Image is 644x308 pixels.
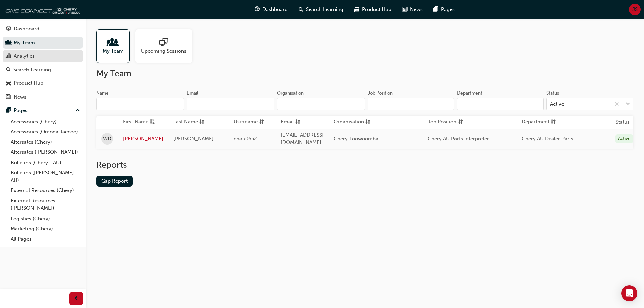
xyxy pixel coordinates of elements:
div: Department [457,90,482,97]
button: Pages [3,104,83,117]
span: sorting-icon [551,118,556,126]
div: Organisation [277,90,304,97]
span: sorting-icon [199,118,204,126]
a: My Team [96,29,135,63]
a: Search Learning [3,64,83,76]
span: guage-icon [6,26,11,32]
span: Chery Toowoomba [334,136,378,142]
a: My Team [3,37,83,49]
a: External Resources ([PERSON_NAME]) [8,196,83,213]
span: chart-icon [6,53,11,59]
span: First Name [123,118,148,126]
span: News [410,6,423,13]
span: news-icon [402,5,407,14]
div: Email [187,90,198,97]
div: Open Intercom Messenger [621,285,637,301]
span: Last Name [173,118,198,126]
img: oneconnect [3,3,80,16]
div: Product Hub [14,79,43,87]
a: Accessories (Chery) [8,117,83,127]
a: guage-iconDashboard [249,3,293,16]
span: Search Learning [306,6,343,13]
th: Status [615,118,630,126]
span: asc-icon [150,118,155,126]
input: Email [187,98,275,110]
span: search-icon [299,5,303,14]
span: Email [281,118,294,126]
span: Username [234,118,258,126]
a: Aftersales (Chery) [8,137,83,147]
a: car-iconProduct Hub [349,3,397,16]
span: prev-icon [74,295,79,303]
span: up-icon [75,106,80,115]
span: search-icon [6,67,11,73]
span: down-icon [626,100,630,109]
a: External Resources (Chery) [8,185,83,196]
span: pages-icon [6,108,11,114]
a: pages-iconPages [428,3,460,16]
span: JS [632,6,638,13]
div: Status [546,90,559,97]
a: Accessories (Omoda Jaecoo) [8,127,83,137]
span: sorting-icon [259,118,264,126]
div: Search Learning [13,66,51,74]
a: Logistics (Chery) [8,213,83,224]
button: DashboardMy TeamAnalyticsSearch LearningProduct HubNews [3,21,83,104]
a: search-iconSearch Learning [293,3,349,16]
span: My Team [103,47,124,55]
h2: Reports [96,160,633,170]
span: WD [103,135,111,143]
span: people-icon [109,38,117,47]
input: Organisation [277,98,365,110]
div: News [14,93,26,101]
a: Dashboard [3,23,83,35]
div: Analytics [14,52,35,60]
a: News [3,91,83,103]
span: sessionType_ONLINE_URL-icon [159,38,168,47]
span: Job Position [428,118,457,126]
a: Bulletins (Chery - AU) [8,158,83,168]
span: Upcoming Sessions [141,47,186,55]
button: Last Namesorting-icon [173,118,210,126]
span: car-icon [6,80,11,86]
a: Bulletins ([PERSON_NAME] - AU) [8,168,83,185]
span: [PERSON_NAME] [173,136,214,142]
div: Job Position [368,90,393,97]
button: Departmentsorting-icon [522,118,558,126]
span: people-icon [6,40,11,46]
span: Dashboard [262,6,288,13]
div: Dashboard [14,25,39,33]
span: Department [522,118,549,126]
a: Marketing (Chery) [8,224,83,234]
a: Analytics [3,50,83,62]
input: Job Position [368,98,454,110]
input: Name [96,98,184,110]
a: Aftersales ([PERSON_NAME]) [8,147,83,158]
a: news-iconNews [397,3,428,16]
span: sorting-icon [458,118,463,126]
span: Chery AU Dealer Parts [522,136,573,142]
button: Organisationsorting-icon [334,118,371,126]
button: Emailsorting-icon [281,118,318,126]
span: [EMAIL_ADDRESS][DOMAIN_NAME] [281,132,324,146]
a: [PERSON_NAME] [123,135,163,143]
h2: My Team [96,68,633,79]
button: JS [629,4,641,15]
span: sorting-icon [295,118,300,126]
a: Gap Report [96,176,133,187]
span: sorting-icon [365,118,370,126]
input: Department [457,98,544,110]
a: All Pages [8,234,83,244]
a: Product Hub [3,77,83,89]
span: Product Hub [362,6,391,13]
div: Pages [14,107,28,114]
span: Chery AU Parts interpreter [428,136,489,142]
span: pages-icon [433,5,438,14]
button: Job Positionsorting-icon [428,118,465,126]
span: chau0652 [234,136,257,142]
span: car-icon [354,5,359,14]
span: guage-icon [255,5,260,14]
span: Pages [441,6,455,13]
